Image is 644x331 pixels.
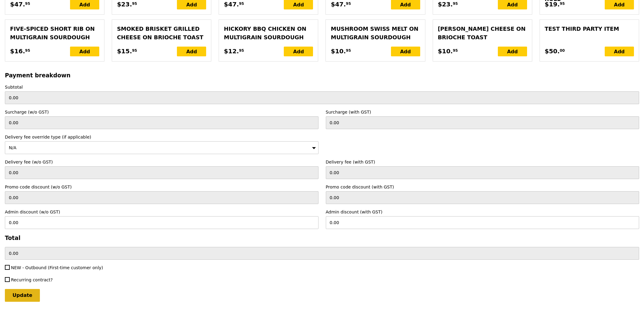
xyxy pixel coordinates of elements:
div: Add [498,47,527,56]
span: 95 [346,1,351,6]
span: 95 [346,48,351,53]
div: Smoked Brisket Grilled Cheese on Brioche Toast [117,25,206,42]
div: [PERSON_NAME] Cheese on Brioche Toast [438,25,527,42]
span: 95 [132,1,137,6]
div: Five‑spiced Short Rib on Multigrain Sourdough [10,25,99,42]
span: $50. [545,47,560,56]
input: Recurring contract? [5,277,10,282]
div: Test third party item [545,25,634,33]
span: Recurring contract? [11,277,53,282]
span: 95 [239,1,244,6]
span: 95 [239,48,244,53]
input: Update [5,289,40,302]
h3: Payment breakdown [5,72,639,79]
span: N/A [9,145,16,150]
div: Add [391,47,420,56]
span: 95 [132,48,137,53]
label: Promo code discount (with GST) [326,184,639,190]
div: Add [177,47,206,56]
span: $16. [10,47,25,56]
span: 95 [25,1,30,6]
h3: Total [5,235,639,241]
label: Delivery fee (with GST) [326,159,639,165]
label: Surcharge (w/o GST) [5,109,318,115]
input: NEW - Outbound (First-time customer only) [5,265,10,270]
span: NEW - Outbound (First-time customer only) [11,265,103,270]
div: Hickory BBQ Chicken on Multigrain Sourdough [224,25,313,42]
div: Add [605,47,634,56]
div: Mushroom Swiss Melt on Multigrain Sourdough [331,25,420,42]
label: Delivery fee (w/o GST) [5,159,318,165]
span: $12. [224,47,239,56]
label: Delivery fee override type (if applicable) [5,134,318,140]
span: 95 [453,1,458,6]
label: Subtotal [5,84,639,90]
span: $10. [331,47,346,56]
span: 00 [560,48,565,53]
span: $15. [117,47,132,56]
label: Admin discount (with GST) [326,209,639,215]
label: Admin discount (w/o GST) [5,209,318,215]
span: 95 [560,1,565,6]
span: $10. [438,47,453,56]
div: Add [70,47,99,56]
label: Surcharge (with GST) [326,109,639,115]
div: Add [284,47,313,56]
span: 95 [453,48,458,53]
span: 95 [25,48,30,53]
label: Promo code discount (w/o GST) [5,184,318,190]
